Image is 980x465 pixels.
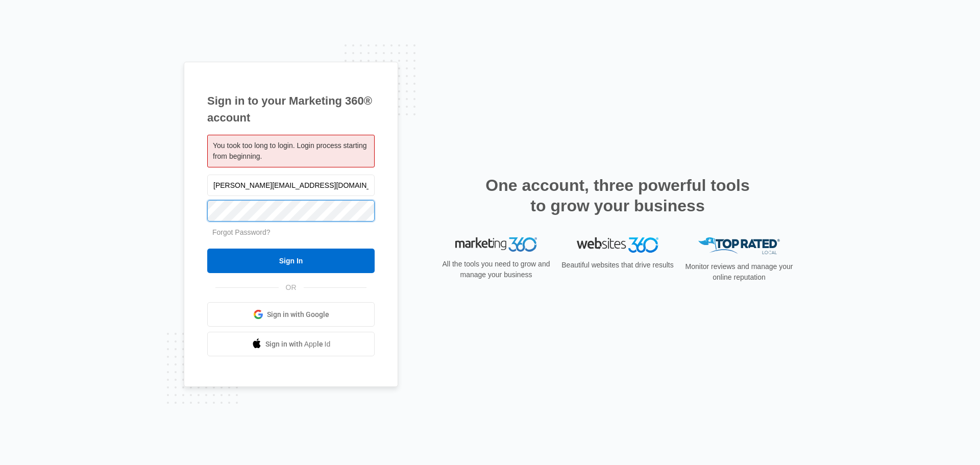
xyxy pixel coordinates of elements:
[207,332,375,356] a: Sign in with Apple Id
[267,309,329,320] span: Sign in with Google
[265,339,331,350] span: Sign in with Apple Id
[482,175,753,216] h2: One account, three powerful tools to grow your business
[213,141,366,160] span: You took too long to login. Login process starting from beginning.
[212,228,271,236] a: Forgot Password?
[279,282,304,293] span: OR
[207,302,375,327] a: Sign in with Google
[560,260,675,271] p: Beautiful websites that drive results
[682,261,796,283] p: Monitor reviews and manage your online reputation
[455,237,537,252] img: Marketing 360
[207,92,375,126] h1: Sign in to your Marketing 360® account
[698,237,780,254] img: Top Rated Local
[207,175,375,196] input: Email
[577,237,658,252] img: Websites 360
[439,259,553,280] p: All the tools you need to grow and manage your business
[207,249,375,273] input: Sign In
